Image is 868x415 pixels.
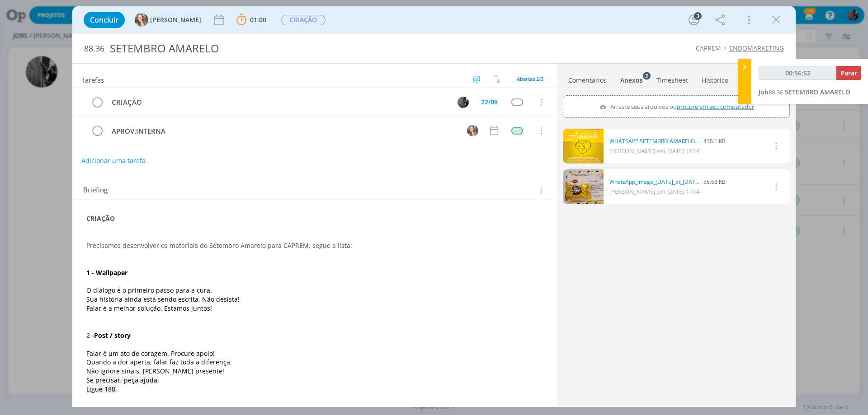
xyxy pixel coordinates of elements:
[696,44,721,52] a: CAPREM
[694,12,702,20] div: 3
[769,88,783,96] span: 88.36
[94,331,131,340] strong: Post / story
[86,331,94,340] strong: 2 -
[83,185,108,196] span: Briefing
[86,286,212,294] span: O diálogo é o primeiro passo para a cura.
[609,147,699,155] span: [PERSON_NAME] em [DATE] 17:14
[86,376,159,384] span: Se precisar, peça ajuda.
[620,76,643,85] div: Anexos
[836,66,861,80] button: Parar
[568,72,607,85] a: Comentários
[467,125,478,136] img: G
[759,88,850,96] a: Job88.36SETEMBRO AMARELO
[656,72,689,85] a: Timesheet
[481,99,498,105] div: 22/08
[494,75,500,83] img: arrow-down-up.svg
[729,44,784,52] a: ENDOMARKETING
[458,97,469,108] img: P
[281,15,325,25] span: CRIAÇÃO
[86,349,215,358] span: Falar é um ato de coragem. Procure apoio!
[86,295,240,303] span: Sua história ainda está sendo escrita. Não desista!
[86,385,117,393] span: Ligue 188.
[701,72,729,85] a: Histórico
[609,178,700,186] a: WhatsApp_Image_[DATE]_at_[DATE].jpeg
[677,103,754,111] span: procure em seu computador
[643,72,651,79] sup: 2
[456,95,470,109] button: P
[150,17,201,23] span: [PERSON_NAME]
[86,268,127,277] strong: 1 - Wallpaper
[687,13,701,27] button: 3
[86,367,224,375] span: Não ignore sinais. [PERSON_NAME] presente!
[108,126,458,137] div: APROV.INTERNA
[609,137,700,145] a: WHATSAPP SETEMBRO AMARELO.png
[609,178,726,186] div: 56.63 KB
[135,13,201,27] button: G[PERSON_NAME]
[86,241,543,250] p: Precisamos desenvolver os materiais do Setembro Amarelo para CAPREM, segue a lista:
[106,37,489,60] div: SETEMBRO AMARELO
[517,75,543,82] span: Abertas 2/3
[609,137,726,145] div: 418.1 KB
[785,88,850,96] span: SETEMBRO AMARELO
[281,14,326,26] button: CRIAÇÃO
[135,13,148,27] img: G
[84,12,125,28] button: Concluir
[466,124,479,137] button: G
[108,97,449,108] div: CRIAÇÃO
[81,74,104,84] span: Tarefas
[81,153,146,169] button: Adicionar uma tarefa
[595,101,757,112] label: Arraste seus arquivos ou
[86,214,115,223] strong: CRIAÇÃO
[72,6,796,407] div: dialog
[86,358,232,366] span: Quando a dor aperta, falar faz toda a diferença.
[840,69,857,77] span: Parar
[609,187,699,196] span: [PERSON_NAME] em [DATE] 17:14
[90,16,118,23] span: Concluir
[86,304,212,312] span: Falar é a melhor solução. Estamos juntos!
[234,13,269,27] button: 01:00
[250,15,266,24] span: 01:00
[84,44,104,54] span: 88.36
